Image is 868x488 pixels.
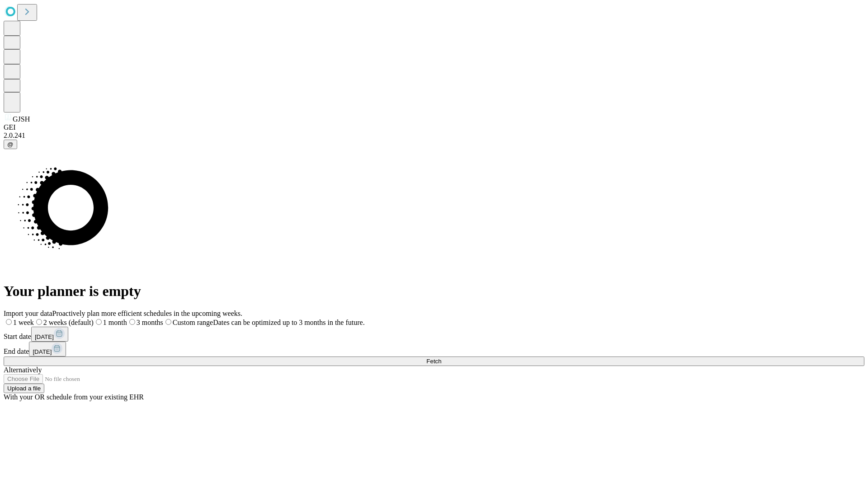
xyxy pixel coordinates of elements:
span: Fetch [426,358,441,365]
div: 2.0.241 [4,131,864,140]
input: 1 week [6,319,12,325]
div: Start date [4,327,864,342]
input: Custom rangeDates can be optimized up to 3 months in the future. [165,319,171,325]
span: Custom range [173,319,213,326]
span: With your OR schedule from your existing EHR [4,393,144,401]
span: GJSH [13,115,30,123]
input: 1 month [96,319,102,325]
span: @ [7,141,14,148]
input: 2 weeks (default) [36,319,42,325]
span: Proactively plan more efficient schedules in the upcoming weeks. [52,310,242,317]
span: 1 month [103,319,127,326]
div: GEI [4,123,864,131]
span: 3 months [137,319,163,326]
button: @ [4,140,17,149]
span: [DATE] [35,333,54,340]
input: 3 months [129,319,135,325]
button: Upload a file [4,384,44,393]
span: Dates can be optimized up to 3 months in the future. [213,319,364,326]
span: 1 week [13,319,34,326]
button: Fetch [4,357,864,366]
h1: Your planner is empty [4,283,864,300]
span: [DATE] [33,348,52,355]
span: Alternatively [4,366,42,374]
button: [DATE] [31,327,68,342]
div: End date [4,342,864,357]
span: 2 weeks (default) [43,319,94,326]
button: [DATE] [29,342,66,357]
span: Import your data [4,310,52,317]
